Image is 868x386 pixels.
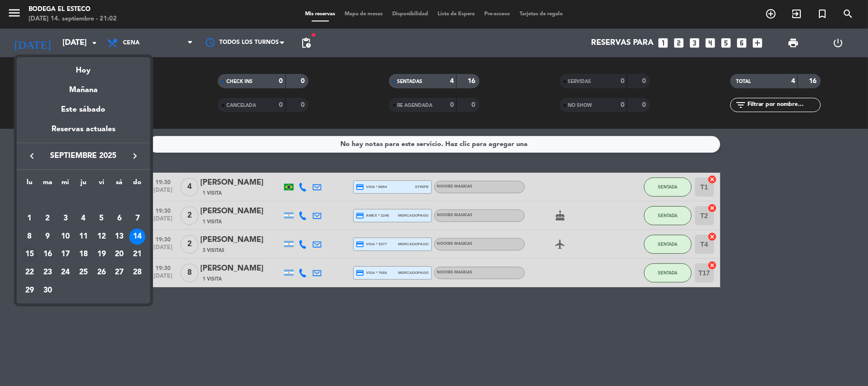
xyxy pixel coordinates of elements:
div: 19 [93,246,110,262]
td: 7 de septiembre de 2025 [128,209,146,228]
td: 21 de septiembre de 2025 [128,245,146,263]
div: 16 [40,246,56,262]
td: 2 de septiembre de 2025 [39,209,57,228]
div: 20 [111,246,127,262]
th: domingo [128,177,146,192]
div: 27 [111,264,127,281]
td: 11 de septiembre de 2025 [74,228,92,246]
td: 4 de septiembre de 2025 [74,209,92,228]
th: lunes [20,177,39,192]
td: 25 de septiembre de 2025 [74,263,92,282]
th: sábado [111,177,129,192]
td: 19 de septiembre de 2025 [92,245,111,263]
td: 6 de septiembre de 2025 [111,209,129,228]
td: 5 de septiembre de 2025 [92,209,111,228]
div: 10 [57,229,73,245]
td: 20 de septiembre de 2025 [111,245,129,263]
div: Reservas actuales [17,123,150,143]
td: 26 de septiembre de 2025 [92,263,111,282]
td: 16 de septiembre de 2025 [39,245,57,263]
div: 26 [93,264,110,281]
div: 15 [21,246,38,262]
td: 22 de septiembre de 2025 [20,263,39,282]
th: martes [39,177,57,192]
td: 15 de septiembre de 2025 [20,245,39,263]
div: 13 [111,229,127,245]
td: 28 de septiembre de 2025 [128,263,146,282]
div: Mañana [17,77,150,96]
button: keyboard_arrow_right [126,150,143,162]
td: 3 de septiembre de 2025 [56,209,74,228]
div: 4 [75,210,92,227]
td: 23 de septiembre de 2025 [39,263,57,282]
div: 18 [75,246,92,262]
span: septiembre 2025 [41,150,126,162]
div: 30 [40,282,56,299]
td: 24 de septiembre de 2025 [56,263,74,282]
div: 24 [57,264,73,281]
div: 12 [93,229,110,245]
div: 25 [75,264,92,281]
th: miércoles [56,177,74,192]
div: 9 [40,229,56,245]
div: 21 [129,246,145,262]
td: 10 de septiembre de 2025 [56,228,74,246]
button: keyboard_arrow_left [23,150,41,162]
i: keyboard_arrow_right [129,150,141,162]
div: Hoy [17,57,150,77]
div: 23 [40,264,56,281]
div: 3 [57,210,73,227]
td: SEP. [20,191,146,209]
div: 22 [21,264,38,281]
div: 5 [93,210,110,227]
td: 14 de septiembre de 2025 [128,228,146,246]
div: 29 [21,282,38,299]
td: 18 de septiembre de 2025 [74,245,92,263]
div: 28 [129,264,145,281]
div: 6 [111,210,127,227]
th: jueves [74,177,92,192]
div: 8 [21,229,38,245]
th: viernes [92,177,111,192]
div: 11 [75,229,92,245]
i: keyboard_arrow_left [26,150,38,162]
div: Este sábado [17,96,150,123]
td: 9 de septiembre de 2025 [39,228,57,246]
td: 8 de septiembre de 2025 [20,228,39,246]
td: 29 de septiembre de 2025 [20,282,39,300]
div: 7 [129,210,145,227]
div: 1 [21,210,38,227]
div: 2 [40,210,56,227]
td: 30 de septiembre de 2025 [39,282,57,300]
div: 14 [129,229,145,245]
td: 17 de septiembre de 2025 [56,245,74,263]
td: 12 de septiembre de 2025 [92,228,111,246]
div: 17 [57,246,73,262]
td: 1 de septiembre de 2025 [20,209,39,228]
td: 13 de septiembre de 2025 [111,228,129,246]
td: 27 de septiembre de 2025 [111,263,129,282]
